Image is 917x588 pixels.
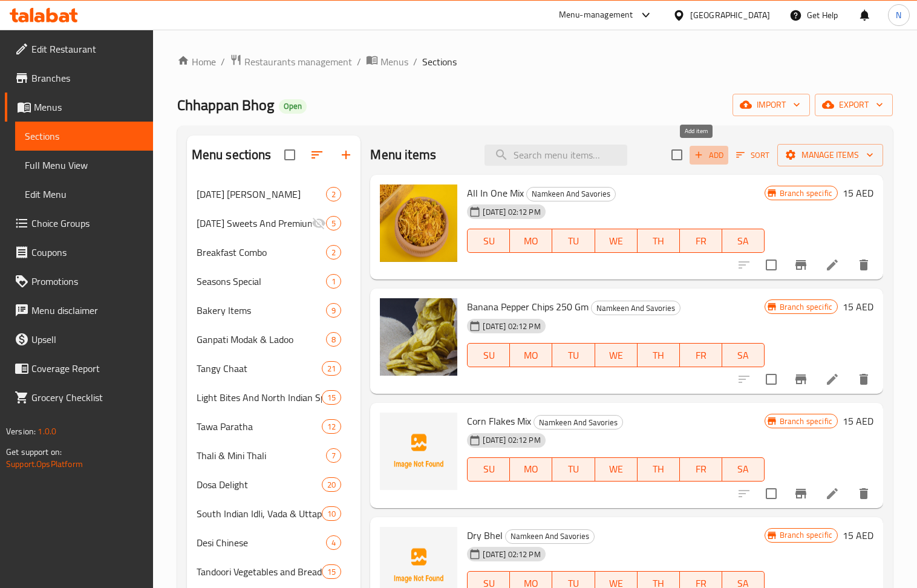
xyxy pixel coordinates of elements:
[775,529,837,541] span: Branch specific
[552,457,595,482] button: TU
[326,332,341,347] div: items
[197,245,327,260] span: Breakfast Combo
[759,481,784,506] span: Select to update
[197,390,322,405] div: Light Bites And North Indian Specialties
[595,229,638,253] button: WE
[327,189,341,200] span: 2
[326,448,341,463] div: items
[685,460,717,478] span: FR
[197,332,327,347] span: Ganpati Modak & Ladoo
[559,8,633,22] div: Menu-management
[357,54,361,69] li: /
[786,365,815,394] button: Branch-specific-item
[31,71,143,85] span: Branches
[192,146,272,164] h2: Menu sections
[680,229,722,253] button: FR
[5,238,153,267] a: Coupons
[380,54,408,69] span: Menus
[600,460,633,478] span: WE
[197,216,312,230] div: Diwali Sweets And Premium Nuts Gifting
[187,499,361,528] div: South Indian Idli, Vada & Uttapam10
[187,383,361,412] div: Light Bites And North Indian Specialties15
[327,537,341,549] span: 4
[326,535,341,550] div: items
[825,486,840,501] a: Edit menu item
[733,94,810,116] button: import
[680,343,722,367] button: FR
[600,232,633,250] span: WE
[331,140,361,169] button: Add section
[6,456,83,472] a: Support.OpsPlatform
[322,477,341,492] div: items
[736,148,769,162] span: Sort
[515,460,547,478] span: MO
[322,361,341,376] div: items
[467,412,531,430] span: Corn Flakes Mix
[177,54,216,69] a: Home
[187,296,361,325] div: Bakery Items9
[849,250,878,279] button: delete
[197,419,322,434] span: Tawa Paratha
[896,8,901,22] span: N
[787,148,873,163] span: Manage items
[5,93,153,122] a: Menus
[642,347,675,364] span: TH
[25,158,143,172] span: Full Menu View
[786,250,815,279] button: Branch-specific-item
[277,142,302,168] span: Select all sections
[775,416,837,427] span: Branch specific
[197,564,322,579] span: Tandoori Vegetables and Breads
[557,460,590,478] span: TU
[197,506,322,521] span: South Indian Idli, Vada & Uttapam
[642,460,675,478] span: TH
[552,343,595,367] button: TU
[478,434,545,446] span: [DATE] 02:12 PM
[595,343,638,367] button: WE
[187,180,361,209] div: [DATE] [PERSON_NAME]2
[510,457,552,482] button: MO
[685,232,717,250] span: FR
[592,301,680,315] span: Namkeen And Savories
[326,245,341,260] div: items
[534,416,622,430] span: Namkeen And Savories
[5,34,153,64] a: Edit Restaurant
[197,477,322,492] span: Dosa Delight
[327,276,341,287] span: 1
[722,229,765,253] button: SA
[843,185,873,201] h6: 15 AED
[506,529,594,543] span: Namkeen And Savories
[722,457,765,482] button: SA
[5,296,153,325] a: Menu disclaimer
[467,298,589,316] span: Banana Pepper Chips 250 Gm
[327,305,341,316] span: 9
[552,229,595,253] button: TU
[843,527,873,544] h6: 15 AED
[38,423,56,439] span: 1.0.0
[177,91,274,119] span: Chhappan Bhog
[197,303,327,318] span: Bakery Items
[515,232,547,250] span: MO
[31,332,143,347] span: Upsell
[843,298,873,315] h6: 15 AED
[786,479,815,508] button: Branch-specific-item
[187,441,361,470] div: Thali & Mini Thali7
[510,343,552,367] button: MO
[31,42,143,56] span: Edit Restaurant
[187,267,361,296] div: Seasons Special1
[370,146,436,164] h2: Menu items
[825,258,840,272] a: Edit menu item
[221,54,225,69] li: /
[197,361,322,376] div: Tangy Chaat
[727,232,760,250] span: SA
[322,390,341,405] div: items
[472,232,505,250] span: SU
[187,557,361,586] div: Tandoori Vegetables and Breads15
[843,413,873,430] h6: 15 AED
[322,392,341,403] span: 15
[322,508,341,520] span: 10
[690,146,728,165] button: Add
[327,334,341,345] span: 8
